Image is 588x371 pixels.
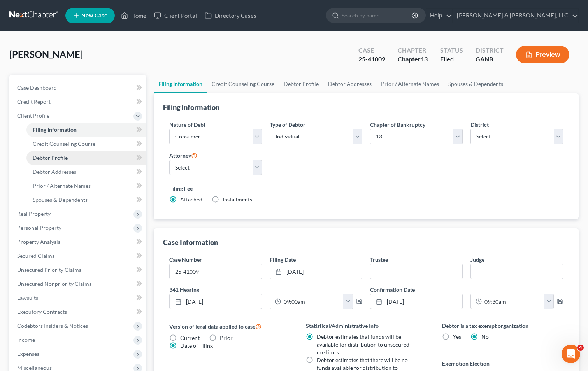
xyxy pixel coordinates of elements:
[17,84,57,91] span: Case Dashboard
[26,165,146,179] a: Debtor Addresses
[117,9,150,23] a: Home
[11,305,146,319] a: Executory Contracts
[11,277,146,291] a: Unsecured Nonpriority Claims
[317,333,409,355] span: Debtor estimates that funds will be available for distribution to unsecured creditors.
[323,75,376,93] a: Debtor Addresses
[476,46,504,55] div: District
[516,46,569,63] button: Preview
[170,294,262,309] a: [DATE]
[33,154,68,161] span: Debtor Profile
[442,359,563,367] label: Exemption Election
[163,103,219,112] div: Filing Information
[440,46,463,55] div: Status
[482,294,545,309] input: -- : --
[17,322,88,329] span: Codebtors Insiders & Notices
[33,182,91,189] span: Prior / Alternate Names
[17,266,81,273] span: Unsecured Priority Claims
[17,210,51,217] span: Real Property
[150,9,201,23] a: Client Portal
[11,249,146,263] a: Secured Claims
[17,224,61,231] span: Personal Property
[33,140,95,147] span: Credit Counseling Course
[169,150,197,160] label: Attorney
[33,196,88,203] span: Spouses & Dependents
[26,123,146,137] a: Filing Information
[17,252,54,259] span: Secured Claims
[170,264,262,279] input: Enter case number...
[180,196,202,203] span: Attached
[426,9,452,23] a: Help
[169,184,563,192] label: Filing Fee
[366,285,567,294] label: Confirmation Date
[370,255,388,264] label: Trustee
[223,196,252,203] span: Installments
[17,308,67,315] span: Executory Contracts
[398,46,428,55] div: Chapter
[370,294,462,309] a: [DATE]
[279,75,323,93] a: Debtor Profile
[270,255,296,264] label: Filing Date
[481,333,489,340] span: No
[421,55,428,63] span: 13
[26,151,146,165] a: Debtor Profile
[370,121,425,129] label: Chapter of Bankruptcy
[577,345,584,351] span: 4
[17,280,91,287] span: Unsecured Nonpriority Claims
[154,75,207,93] a: Filing Information
[442,322,563,330] label: Debtor is a tax exempt organization
[358,46,385,55] div: Case
[453,9,578,23] a: [PERSON_NAME] & [PERSON_NAME], LLC
[26,193,146,207] a: Spouses & Dependents
[163,238,218,247] div: Case Information
[17,364,52,371] span: Miscellaneous
[9,49,83,60] span: [PERSON_NAME]
[17,98,51,105] span: Credit Report
[180,334,200,341] span: Current
[444,75,508,93] a: Spouses & Dependents
[81,13,107,19] span: New Case
[358,55,385,64] div: 25-41009
[169,255,202,264] label: Case Number
[281,294,344,309] input: -- : --
[165,285,366,294] label: 341 Hearing
[33,168,76,175] span: Debtor Addresses
[33,126,77,133] span: Filing Information
[476,55,504,64] div: GANB
[11,291,146,305] a: Lawsuits
[11,235,146,249] a: Property Analysis
[17,336,35,343] span: Income
[220,334,233,341] span: Prior
[270,121,305,129] label: Type of Debtor
[11,95,146,109] a: Credit Report
[440,55,463,64] div: Filed
[270,264,362,279] a: [DATE]
[17,350,39,357] span: Expenses
[17,112,49,119] span: Client Profile
[201,9,260,23] a: Directory Cases
[398,55,428,64] div: Chapter
[376,75,444,93] a: Prior / Alternate Names
[11,263,146,277] a: Unsecured Priority Claims
[26,179,146,193] a: Prior / Alternate Names
[169,121,205,129] label: Nature of Debt
[370,264,462,279] input: --
[306,322,427,330] label: Statistical/Administrative Info
[470,121,489,129] label: District
[470,255,484,264] label: Judge
[17,238,60,245] span: Property Analysis
[453,333,461,340] span: Yes
[26,137,146,151] a: Credit Counseling Course
[471,264,563,279] input: --
[17,294,38,301] span: Lawsuits
[562,345,580,363] iframe: Intercom live chat
[11,81,146,95] a: Case Dashboard
[207,75,279,93] a: Credit Counseling Course
[342,8,413,23] input: Search by name...
[180,342,213,349] span: Date of Filing
[169,322,290,331] label: Version of legal data applied to case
